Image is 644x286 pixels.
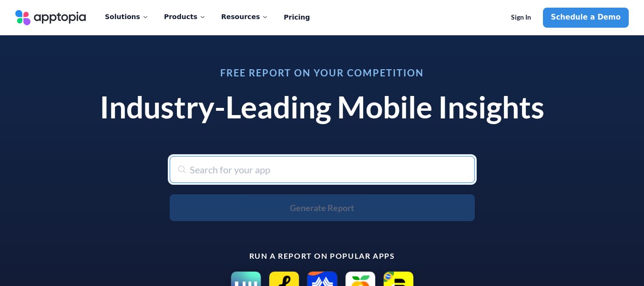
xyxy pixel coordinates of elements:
h1: Industry-Leading Mobile Insights [89,89,556,126]
a: Sign In [503,8,539,28]
a: Pricing [284,8,310,28]
p: Run a report on popular apps [89,252,556,260]
span: Sign In [511,13,531,21]
div: Resources [221,7,268,27]
h3: Free Report on Your Competition [89,68,556,77]
a: Schedule a Demo [543,8,629,28]
div: Solutions [105,7,149,27]
input: Search for your app [170,156,475,183]
div: Products [164,7,206,27]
